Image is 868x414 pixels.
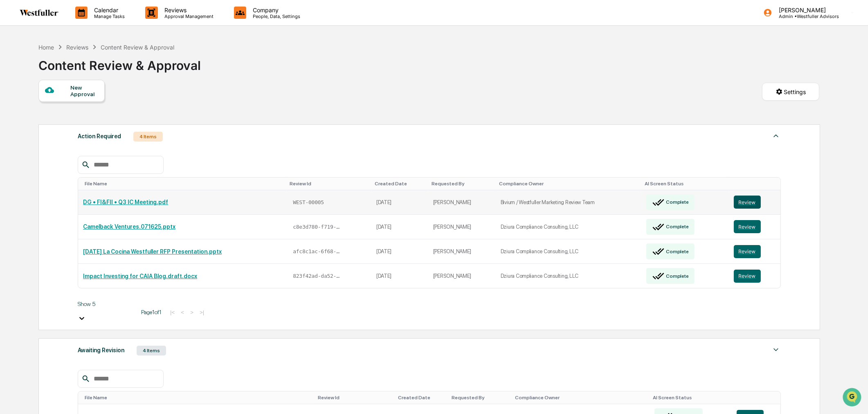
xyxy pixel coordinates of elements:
[371,264,428,288] td: [DATE]
[38,44,54,51] div: Home
[67,167,101,175] span: Attestations
[83,248,222,255] a: [DATE] La Cocina Westfuller RFP Presentation.pptx
[59,168,66,175] div: 🗄️
[428,190,496,215] td: [PERSON_NAME]
[16,167,53,175] span: Preclearance
[496,239,642,264] td: Dziura Compliance Consulting, LLC
[762,83,819,101] button: Settings
[452,395,509,400] div: Toggle SortBy
[38,52,201,73] div: Content Review & Approval
[127,89,149,99] button: See all
[20,9,59,16] img: logo
[293,199,324,206] span: WEST-00005
[734,220,761,233] button: Review
[293,248,342,255] span: afc8c1ac-6f68-4627-999b-d97b3a6d8081
[734,270,776,283] a: Review
[83,223,175,230] a: Camelback Ventures.071625.pptx
[78,301,135,307] div: Show 5
[58,202,99,209] a: Powered byPylon
[8,168,15,175] div: 🖐️
[5,164,56,179] a: 🖐️Preclearance
[72,111,89,118] span: [DATE]
[771,345,781,355] img: caret
[246,13,304,19] p: People, Data, Settings
[496,215,642,239] td: Dziura Compliance Consulting, LLC
[432,181,492,187] div: Toggle SortBy
[8,91,55,97] div: Past conversations
[8,17,149,30] p: How can we help?
[68,133,71,140] span: •
[78,345,124,355] div: Awaiting Revision
[8,126,21,139] img: Rachel Stanley
[137,346,166,355] div: 4 Items
[8,103,21,117] img: Rachel Stanley
[25,133,66,140] span: [PERSON_NAME]
[133,132,163,142] div: 4 Items
[375,181,425,187] div: Toggle SortBy
[734,270,761,283] button: Review
[8,63,23,77] img: 1746055101610-c473b297-6a78-478c-a979-82029cc54cd1
[290,181,368,187] div: Toggle SortBy
[188,309,196,316] button: >
[842,387,864,409] iframe: Open customer support
[398,395,445,400] div: Toggle SortBy
[56,164,105,179] a: 🗄️Attestations
[772,13,839,19] p: Admin • Westfuller Advisors
[141,309,162,315] span: Page 1 of 1
[88,13,129,19] p: Manage Tasks
[81,203,99,209] span: Pylon
[70,84,98,97] div: New Approval
[8,184,15,190] div: 🔎
[5,180,55,194] a: 🔎Data Lookup
[25,111,66,118] span: [PERSON_NAME]
[772,7,839,13] p: [PERSON_NAME]
[734,220,776,233] a: Review
[771,131,781,141] img: caret
[72,133,89,140] span: [DATE]
[17,63,32,77] img: 8933085812038_c878075ebb4cc5468115_72.jpg
[735,181,777,187] div: Toggle SortBy
[88,7,129,13] p: Calendar
[85,395,311,400] div: Toggle SortBy
[139,65,149,75] button: Start new chat
[738,395,777,400] div: Toggle SortBy
[645,181,725,187] div: Toggle SortBy
[158,13,218,19] p: Approval Management
[665,199,689,205] div: Complete
[428,239,496,264] td: [PERSON_NAME]
[78,131,121,142] div: Action Required
[734,196,761,209] button: Review
[371,239,428,264] td: [DATE]
[496,190,642,215] td: Bivium / Westfuller Marketing Review Team
[37,63,134,71] div: Start new chat
[68,111,71,118] span: •
[665,224,689,229] div: Complete
[168,309,177,316] button: |<
[653,395,729,400] div: Toggle SortBy
[246,7,304,13] p: Company
[371,190,428,215] td: [DATE]
[293,273,342,279] span: 823f42ad-da52-427a-bdfe-d3b490ef0764
[66,44,88,51] div: Reviews
[496,264,642,288] td: Dziura Compliance Consulting, LLC
[371,215,428,239] td: [DATE]
[158,7,218,13] p: Reviews
[428,264,496,288] td: [PERSON_NAME]
[515,395,646,400] div: Toggle SortBy
[83,273,197,279] a: Impact Investing for CAIA Blog.draft.docx
[665,273,689,279] div: Complete
[101,44,174,51] div: Content Review & Approval
[318,395,391,400] div: Toggle SortBy
[734,245,761,258] button: Review
[665,249,689,254] div: Complete
[197,309,207,316] button: >|
[293,224,342,230] span: c8e3d780-f719-41d7-84c3-a659409448a4
[428,215,496,239] td: [PERSON_NAME]
[37,71,112,77] div: We're available if you need us!
[85,181,283,187] div: Toggle SortBy
[178,309,187,316] button: <
[734,245,776,258] a: Review
[16,183,52,191] span: Data Lookup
